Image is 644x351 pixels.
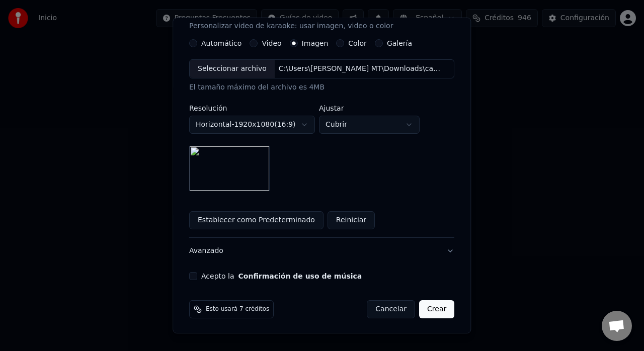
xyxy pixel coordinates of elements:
[189,105,315,112] label: Resolución
[189,21,393,31] p: Personalizar video de karaoke: usar imagen, video o color
[190,60,275,78] div: Seleccionar archivo
[419,300,454,318] button: Crear
[189,82,454,93] div: El tamaño máximo del archivo es 4MB
[206,305,269,313] span: Esto usará 7 créditos
[189,39,454,237] div: VideoPersonalizar video de karaoke: usar imagen, video o color
[302,40,329,47] label: Imagen
[201,273,362,280] label: Acepto la
[189,7,393,31] div: Video
[387,40,412,47] label: Galería
[349,40,367,47] label: Color
[189,238,454,264] button: Avanzado
[275,64,446,74] div: C:\Users\[PERSON_NAME] MT\Downloads\caballo negro.png
[328,211,375,229] button: Reiniciar
[238,273,362,280] button: Acepto la
[319,105,420,112] label: Ajustar
[367,300,416,318] button: Cancelar
[201,40,242,47] label: Automático
[189,211,324,229] button: Establecer como Predeterminado
[262,40,282,47] label: Video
